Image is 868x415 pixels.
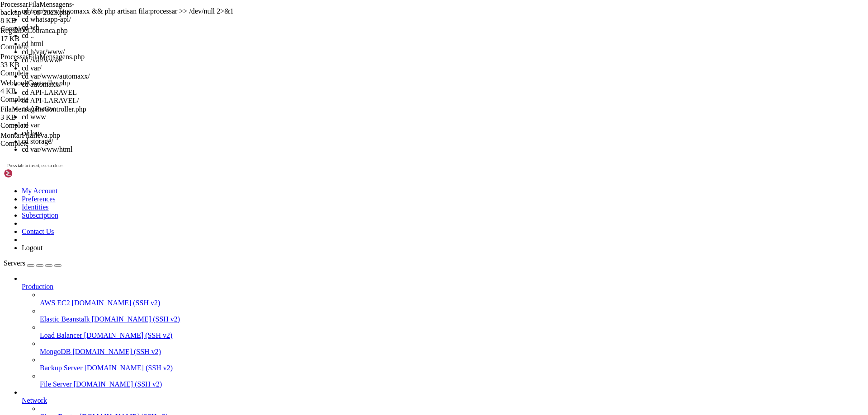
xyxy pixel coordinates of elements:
[4,4,750,11] x-row: Welcome to Ubuntu 22.04.5 LTS (GNU/Linux 5.15.0-133-generic x86_64)
[0,131,60,139] span: MontarFilaIleva.php
[0,53,91,69] span: ProcessarFilaMensagens.php
[0,53,85,61] span: ProcessarFilaMensagens.php
[4,34,750,42] x-row: * Support: [URL][DOMAIN_NAME]
[0,140,91,148] div: Complete
[0,25,91,33] div: Complete
[0,61,91,69] div: 33 KB
[0,121,91,130] div: Complete
[4,57,750,65] x-row: Last login: [DATE] from [TECHNICAL_ID]
[0,43,91,51] div: Complete
[0,0,75,16] span: ProcessarFilaMensagens-backup-09-09-2025.php
[4,50,750,57] x-row: You have new mail.
[0,113,91,121] div: 3 KB
[0,95,91,103] div: Complete
[4,27,750,34] x-row: * Management: [URL][DOMAIN_NAME]
[0,35,91,43] div: 17 KB
[4,19,750,27] x-row: * Documentation: [URL][DOMAIN_NAME]
[0,87,91,95] div: 4 KB
[4,65,750,73] x-row: root@prevenir-front-back:~# cd
[0,79,70,87] span: WebhookController.php
[0,27,91,43] span: ReguaDeCobranca.php
[0,0,91,25] span: ProcessarFilaMensagens-backup-09-09-2025.php
[0,79,91,95] span: WebhookController.php
[0,105,86,113] span: FilaMensagensController.php
[0,17,91,25] div: 8 KB
[0,69,91,77] div: Complete
[122,65,125,73] div: (31, 8)
[0,105,91,121] span: FilaMensagensController.php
